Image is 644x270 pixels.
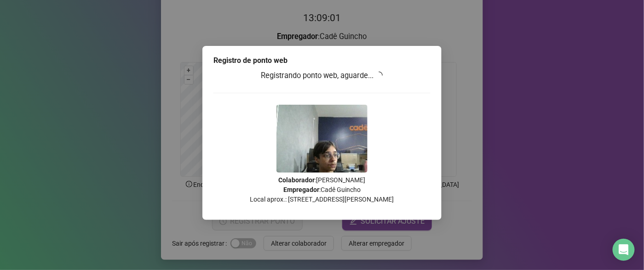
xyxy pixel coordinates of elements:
[283,186,319,193] strong: Empregador
[613,239,635,261] div: Open Intercom Messenger
[276,105,368,173] img: Z
[213,55,431,66] div: Registro de ponto web
[213,175,431,204] p: : [PERSON_NAME] : Cadê Guincho Local aprox.: [STREET_ADDRESS][PERSON_NAME]
[279,176,315,184] strong: Colaborador
[375,71,384,79] span: loading
[213,70,431,82] h3: Registrando ponto web, aguarde...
